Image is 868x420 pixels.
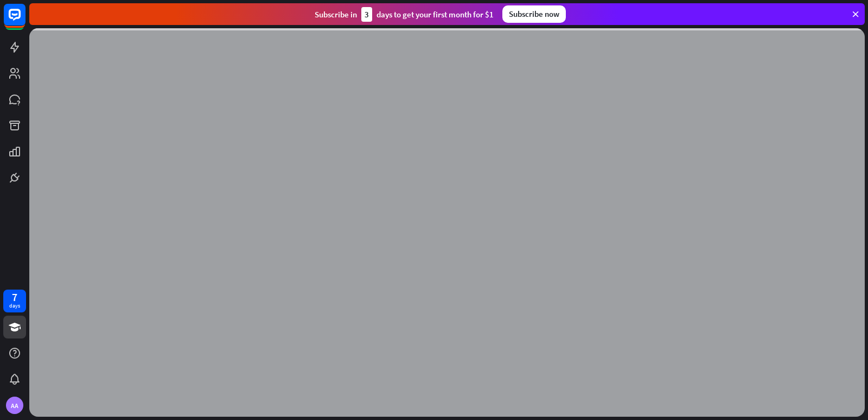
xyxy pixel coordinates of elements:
div: Subscribe now [502,5,566,23]
div: Subscribe in days to get your first month for $1 [315,7,494,22]
div: 7 [12,292,17,302]
div: 3 [361,7,372,22]
a: 7 days [3,290,26,312]
div: days [9,302,20,310]
div: AA [6,397,23,414]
